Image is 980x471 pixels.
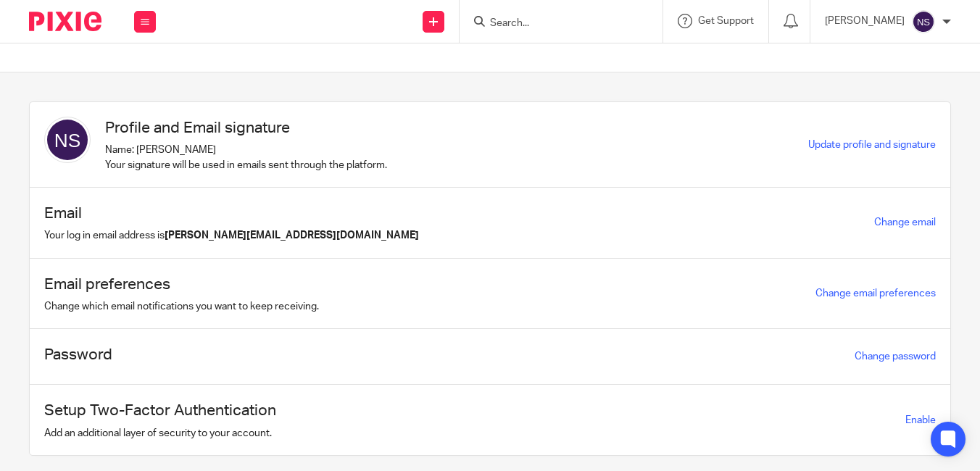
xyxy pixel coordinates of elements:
h1: Email [44,202,419,225]
p: Change which email notifications you want to keep receiving. [44,299,319,314]
h1: Setup Two-Factor Authentication [44,399,276,422]
a: Change password [855,351,936,362]
p: Your log in email address is [44,228,419,243]
input: Search [489,17,619,30]
img: svg%3E [912,10,935,33]
a: Change email [874,217,936,228]
h1: Profile and Email signature [105,117,387,139]
img: Pixie [29,12,101,31]
p: [PERSON_NAME] [825,14,905,28]
a: Change email preferences [815,288,936,299]
span: Get Support [698,16,754,26]
b: [PERSON_NAME][EMAIL_ADDRESS][DOMAIN_NAME] [165,230,419,241]
p: Add an additional layer of security to your account. [44,426,276,441]
p: Name: [PERSON_NAME] Your signature will be used in emails sent through the platform. [105,143,387,172]
a: Update profile and signature [808,140,936,150]
h1: Email preferences [44,273,319,296]
img: svg%3E [44,117,91,163]
span: Enable [905,415,936,425]
h1: Password [44,343,112,366]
